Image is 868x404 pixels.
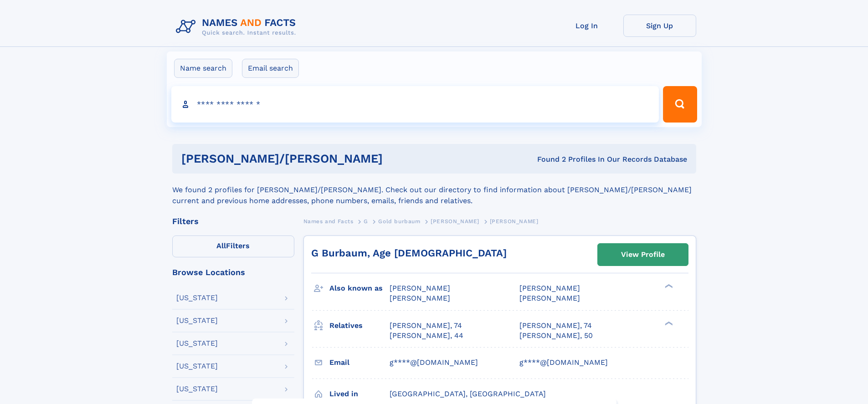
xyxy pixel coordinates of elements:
[176,317,218,324] div: [US_STATE]
[431,218,479,225] span: [PERSON_NAME]
[519,321,592,331] a: [PERSON_NAME], 74
[172,268,294,276] div: Browse Locations
[390,321,462,331] a: [PERSON_NAME], 74
[378,215,420,227] a: Gold burbaum
[172,235,294,257] label: Filters
[490,218,539,225] span: [PERSON_NAME]
[176,363,218,370] div: [US_STATE]
[431,215,479,227] a: [PERSON_NAME]
[171,86,659,123] input: search input
[329,281,390,296] h3: Also known as
[172,217,294,225] div: Filters
[329,386,390,402] h3: Lived in
[329,355,390,370] h3: Email
[663,320,673,326] div: ❯
[460,154,687,164] div: Found 2 Profiles In Our Records Database
[663,283,673,289] div: ❯
[174,59,232,78] label: Name search
[378,218,420,225] span: Gold burbaum
[364,218,368,225] span: G
[176,294,218,302] div: [US_STATE]
[242,59,299,78] label: Email search
[390,284,450,292] span: [PERSON_NAME]
[550,15,623,37] a: Log In
[311,247,507,259] a: G Burbaum, Age [DEMOGRAPHIC_DATA]
[598,244,688,266] a: View Profile
[390,294,450,302] span: [PERSON_NAME]
[176,385,218,393] div: [US_STATE]
[176,340,218,347] div: [US_STATE]
[303,215,354,227] a: Names and Facts
[621,244,665,265] div: View Profile
[623,15,696,37] a: Sign Up
[329,318,390,333] h3: Relatives
[364,215,368,227] a: G
[390,331,463,341] a: [PERSON_NAME], 44
[172,15,303,39] img: Logo Names and Facts
[519,284,580,292] span: [PERSON_NAME]
[172,174,696,206] div: We found 2 profiles for [PERSON_NAME]/[PERSON_NAME]. Check out our directory to find information ...
[519,294,580,302] span: [PERSON_NAME]
[663,86,697,123] button: Search Button
[390,389,546,398] span: [GEOGRAPHIC_DATA], [GEOGRAPHIC_DATA]
[216,241,226,250] span: All
[181,153,460,164] h1: [PERSON_NAME]/[PERSON_NAME]
[519,331,593,341] a: [PERSON_NAME], 50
